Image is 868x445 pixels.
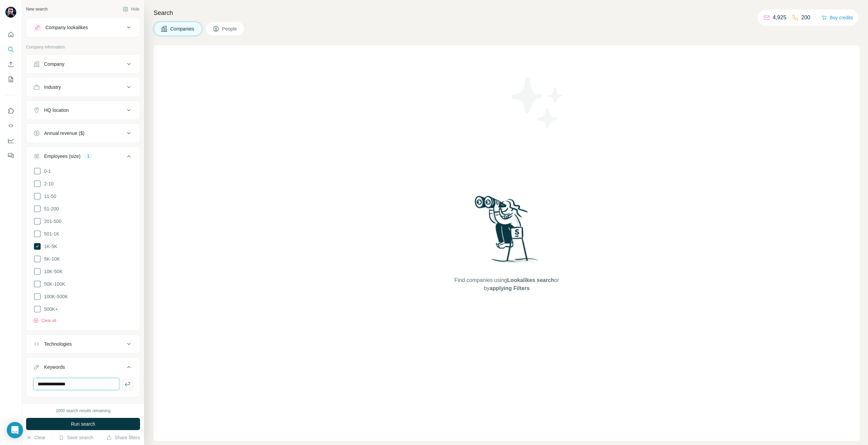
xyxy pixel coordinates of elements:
div: 2000 search results remaining [56,408,111,414]
img: Surfe Illustration - Stars [507,73,568,134]
div: 1 [84,153,92,159]
span: Lookalikes search [507,277,554,283]
button: My lists [5,73,16,85]
span: Companies [170,25,195,32]
p: 4,925 [773,14,786,22]
img: Avatar [5,7,16,18]
div: Company lookalikes [45,24,88,31]
button: Technologies [26,336,140,352]
h4: Search [154,8,860,18]
button: Run search [26,418,140,430]
button: Buy credits [822,13,853,22]
button: Company [26,56,140,72]
span: 1K-5K [41,243,57,250]
span: 201-500 [41,218,61,225]
span: 0-1 [41,168,51,175]
button: Clear [26,434,45,441]
button: Dashboard [5,135,16,147]
button: Keywords [26,359,140,378]
span: 51-200 [41,205,59,212]
button: Use Surfe on LinkedIn [5,105,16,117]
span: Run search [71,421,95,427]
button: Hide [118,4,144,14]
span: 500K+ [41,306,58,312]
button: Quick start [5,28,16,41]
p: 200 [801,14,810,22]
button: Enrich CSV [5,58,16,70]
span: 2-10 [41,180,54,187]
button: Company lookalikes [26,19,140,36]
div: Technologies [44,341,72,347]
span: 10K-50K [41,268,62,275]
span: Find companies using or by [452,276,561,292]
div: Company [44,61,64,67]
div: Open Intercom Messenger [7,422,23,438]
div: Annual revenue ($) [44,130,84,137]
button: Clear all [33,318,56,324]
div: HQ location [44,107,69,114]
span: 5K-10K [41,256,60,262]
button: Industry [26,79,140,95]
img: Surfe Illustration - Woman searching with binoculars [472,194,542,269]
span: 50K-100K [41,281,65,287]
span: 501-1K [41,230,59,237]
div: Keywords [44,364,65,370]
button: Annual revenue ($) [26,125,140,141]
button: Employees (size)1 [26,148,140,167]
button: Search [5,43,16,56]
button: HQ location [26,102,140,118]
button: Feedback [5,149,16,162]
span: 11-50 [41,193,56,200]
div: New search [26,6,47,12]
button: Share filters [106,434,140,441]
div: Industry [44,84,61,90]
button: Save search [59,434,93,441]
span: People [222,25,238,32]
p: Company information [26,44,140,50]
span: applying Filters [490,285,530,291]
span: 100K-500K [41,293,68,300]
div: Employees (size) [44,153,80,160]
button: Use Surfe API [5,120,16,132]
